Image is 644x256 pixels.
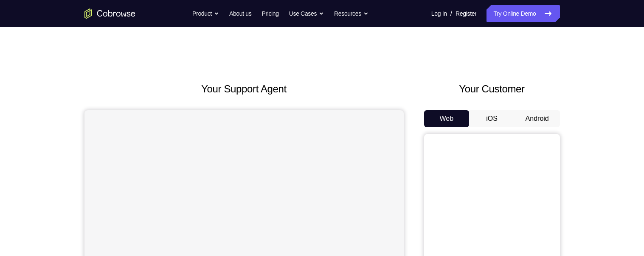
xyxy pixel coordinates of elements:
[84,81,404,97] h2: Your Support Agent
[229,5,251,22] a: About us
[431,5,447,22] a: Log In
[487,5,560,22] a: Try Online Demo
[456,5,476,22] a: Register
[334,5,368,22] button: Resources
[515,110,560,127] button: Android
[469,110,515,127] button: iOS
[450,8,452,19] span: /
[424,81,560,97] h2: Your Customer
[289,5,324,22] button: Use Cases
[262,5,278,22] a: Pricing
[84,8,135,19] a: Go to the home page
[192,5,219,22] button: Product
[424,110,470,127] button: Web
